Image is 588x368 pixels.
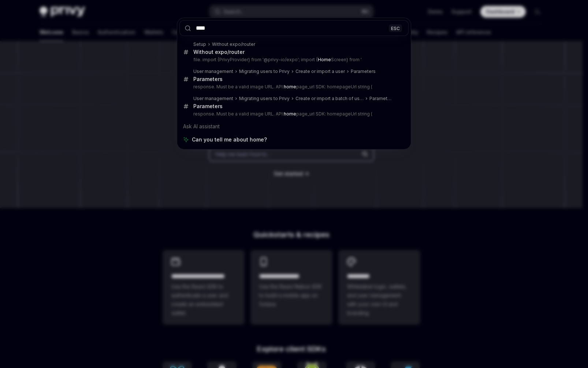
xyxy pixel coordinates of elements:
[193,103,223,110] div: Parameters
[369,96,393,102] div: Parameters
[239,96,290,102] div: Migrating users to Privy
[239,69,290,74] div: Migrating users to Privy
[193,49,245,55] div: Without expo/router
[284,84,296,89] b: home
[351,69,376,74] div: Parameters
[193,69,233,74] div: User management
[193,84,393,90] p: response. Must be a valid image URL. API: page_url SDK: homepageUrl string (
[193,41,206,47] div: Setup
[389,24,402,32] div: ESC
[192,136,267,143] span: Can you tell me about home?
[212,41,255,47] div: Without expo/router
[193,111,393,117] p: response. Must be a valid image URL. API: page_url SDK: homepageUrl string (
[295,69,345,74] div: Create or import a user
[295,96,364,102] div: Create or import a batch of users
[284,111,296,117] b: home
[193,76,223,82] div: Parameters
[179,120,409,133] div: Ask AI assistant
[193,96,233,102] div: User management
[193,57,393,63] p: file. import {PrivyProvider} from '@privy-io/expo'; import { Screen} from '
[318,57,331,62] b: Home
